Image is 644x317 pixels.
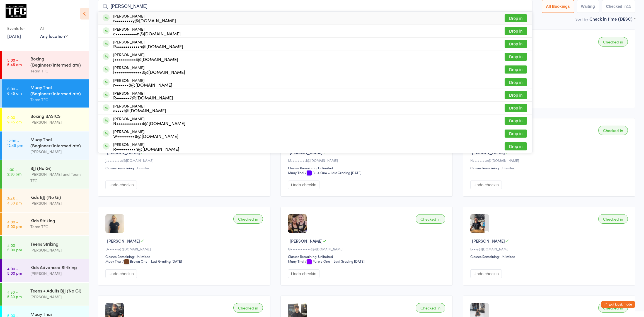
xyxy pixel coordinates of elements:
button: Undo checkin [288,269,319,278]
a: 5:00 -5:45 amBoxing (Beginner/Intermediate)Team TFC [2,51,89,79]
button: Drop in [505,91,527,99]
div: Kids BJJ (No Gi) [30,194,84,200]
time: 6:00 - 6:45 am [7,86,22,95]
div: R•••••••7@[DOMAIN_NAME] [113,95,173,100]
div: [PERSON_NAME] and Team TFC [30,171,84,184]
span: / Blue One – Last Grading [DATE] [305,170,362,175]
div: Team TFC [30,68,84,74]
button: Drop in [505,142,527,150]
div: Muay Thai (Beginner/Intermediate) [30,136,84,148]
div: j•••••••••••i@[DOMAIN_NAME] [113,57,178,61]
div: [PERSON_NAME] [113,91,173,100]
time: 4:00 - 5:00 pm [7,243,22,252]
div: c•••••••••••n@[DOMAIN_NAME] [113,31,181,36]
a: 3:45 -4:30 pmKids BJJ (No Gi)[PERSON_NAME] [2,189,89,212]
div: 15 [627,4,631,9]
div: Team TFC [30,223,84,230]
div: [PERSON_NAME] [113,65,185,74]
div: Classes Remaining: Unlimited [105,254,265,259]
div: W•••••••••8@[DOMAIN_NAME] [113,134,178,138]
div: Events for [7,24,35,33]
div: [PERSON_NAME] [113,129,178,138]
div: Checked in [598,126,628,135]
button: Undo checkin [105,269,137,278]
div: k•••y@[DOMAIN_NAME] [470,247,630,251]
div: [PERSON_NAME] [30,294,84,300]
button: Drop in [505,40,527,48]
button: Drop in [505,117,527,125]
span: / Brown One – Last Grading [DATE] [122,259,182,264]
span: [PERSON_NAME] [472,238,505,244]
div: Classes Remaining: Unlimited [288,254,447,259]
button: Drop in [505,53,527,61]
div: Muay Thai (Beginner/Intermediate) [30,84,84,96]
div: H••••••••e@[DOMAIN_NAME] [470,158,630,163]
a: 4:00 -5:00 pmKids StrikingTeam TFC [2,213,89,235]
button: Drop in [505,130,527,138]
div: r•••••••8@[DOMAIN_NAME] [113,82,172,87]
div: Checked in [233,214,263,224]
time: 5:00 - 5:45 am [7,58,22,67]
div: Teens Striking [30,241,84,247]
time: 12:00 - 12:45 pm [7,138,23,147]
img: image1748242595.png [288,214,307,233]
div: [PERSON_NAME] [113,40,183,48]
time: 4:00 - 5:00 pm [7,220,22,228]
div: R••••••••••h@[DOMAIN_NAME] [113,147,179,151]
div: l••••••••••••••3@[DOMAIN_NAME] [113,70,185,74]
div: Checked in [598,37,628,47]
time: 4:00 - 5:00 pm [7,266,22,275]
div: Kids Striking [30,217,84,223]
div: Classes Remaining: Unlimited [470,77,630,82]
a: 12:00 -12:45 pmMuay Thai (Beginner/Intermediate)[PERSON_NAME] [2,131,89,160]
div: Checked in [416,214,445,224]
button: Undo checkin [288,181,319,189]
div: [PERSON_NAME] [30,119,84,125]
div: BJJ (No Gi) [30,165,84,171]
div: Checked in [598,214,628,224]
div: M•••••••••l@[DOMAIN_NAME] [288,158,447,163]
div: [PERSON_NAME] [30,148,84,155]
div: Team TFC [30,96,84,103]
img: image1669963914.png [105,214,124,233]
div: Muay Thai [288,259,304,264]
div: Classes Remaining: Unlimited [470,254,630,259]
a: [DATE] [7,33,21,39]
button: Undo checkin [470,269,502,278]
time: 9:00 - 9:45 am [7,115,22,124]
a: 4:00 -5:00 pmKids Advanced Striking[PERSON_NAME] [2,259,89,282]
button: Drop in [505,65,527,74]
div: R••••••••••••n@[DOMAIN_NAME] [113,44,183,48]
div: [PERSON_NAME] [113,78,172,87]
div: At [40,24,68,33]
div: [PERSON_NAME] [113,116,185,125]
span: [PERSON_NAME] [107,238,140,244]
div: Boxing BASICS [30,113,84,119]
div: Q••••••••••••2@[DOMAIN_NAME] [288,247,447,251]
button: Undo checkin [470,181,502,189]
button: Drop in [505,78,527,86]
button: Exit kiosk mode [601,301,635,308]
div: Classes Remaining: Unlimited [105,165,265,170]
a: 4:00 -5:00 pmTeens Striking[PERSON_NAME] [2,236,89,259]
span: / Purple One – Last Grading [DATE] [305,259,365,264]
time: 4:30 - 5:30 pm [7,290,22,299]
div: Boxing (Beginner/Intermediate) [30,55,84,68]
div: Classes Remaining: Unlimited [470,165,630,170]
div: Checked in [233,303,263,313]
div: j•••••••••s@[DOMAIN_NAME] [105,158,265,163]
a: 4:30 -5:30 pmTeens + Adults BJJ (No Gi)[PERSON_NAME] [2,283,89,306]
div: Muay Thai [288,170,304,175]
div: r•••••••••y@[DOMAIN_NAME] [113,18,176,23]
button: Drop in [505,27,527,35]
div: Any location [40,33,68,39]
div: [PERSON_NAME] [113,142,179,151]
div: Kids Advanced Striking [30,264,84,270]
img: image1611863408.png [470,214,484,233]
time: 1:00 - 2:30 pm [7,167,21,176]
div: Teens + Adults BJJ (No Gi) [30,287,84,294]
div: Checked in [416,303,445,313]
div: [PERSON_NAME] [113,104,166,113]
a: 6:00 -6:45 amMuay Thai (Beginner/Intermediate)Team TFC [2,79,89,108]
div: [PERSON_NAME] [113,52,178,61]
